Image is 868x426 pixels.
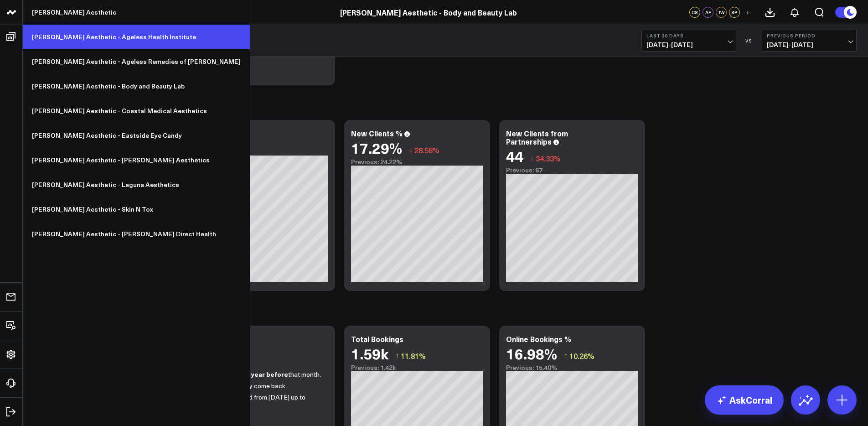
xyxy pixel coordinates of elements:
[351,345,388,362] div: 1.59k
[409,144,413,156] span: ↓
[23,172,250,197] a: [PERSON_NAME] Aesthetic - Laguna Aesthetics
[351,364,483,371] div: Previous: 1.42k
[762,30,857,52] button: Previous Period[DATE]-[DATE]
[506,148,523,164] div: 44
[729,7,740,18] div: SP
[340,7,517,17] a: [PERSON_NAME] Aesthetic - Body and Beauty Lab
[506,128,568,146] div: New Clients from Partnerships
[741,38,757,43] div: VS
[506,345,557,362] div: 16.98%
[23,49,250,74] a: [PERSON_NAME] Aesthetic - Ageless Remedies of [PERSON_NAME]
[703,7,713,18] div: AF
[506,334,571,344] div: Online Bookings %
[506,166,638,174] div: Previous: 67
[767,41,852,48] span: [DATE] - [DATE]
[23,25,250,49] a: [PERSON_NAME] Aesthetic - Ageless Health Institute
[506,364,638,371] div: Previous: 15.40%
[351,158,483,166] div: Previous: 24.22%
[530,152,534,164] span: ↓
[767,33,852,38] b: Previous Period
[569,351,594,361] span: 10.26%
[23,99,250,123] a: [PERSON_NAME] Aesthetic - Coastal Medical Aesthetics
[23,74,250,99] a: [PERSON_NAME] Aesthetic - Body and Beauty Lab
[705,385,784,415] a: AskCorral
[351,140,402,156] div: 17.29%
[351,334,403,344] div: Total Bookings
[395,350,399,362] span: ↑
[564,350,568,362] span: ↑
[351,128,403,138] div: New Clients %
[646,41,731,48] span: [DATE] - [DATE]
[716,7,727,18] div: JW
[646,33,731,38] b: Last 30 Days
[746,9,750,16] span: +
[742,7,753,18] button: +
[23,222,250,246] a: [PERSON_NAME] Aesthetic - [PERSON_NAME] Direct Health
[23,123,250,148] a: [PERSON_NAME] Aesthetic - Eastside Eye Candy
[213,369,288,379] strong: 2 years to 1 year before
[401,351,426,361] span: 11.81%
[23,197,250,222] a: [PERSON_NAME] Aesthetic - Skin N Tox
[536,153,561,163] span: 34.33%
[641,30,736,52] button: Last 30 Days[DATE]-[DATE]
[414,145,439,155] span: 28.58%
[689,7,700,18] div: CS
[23,148,250,172] a: [PERSON_NAME] Aesthetic - [PERSON_NAME] Aesthetics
